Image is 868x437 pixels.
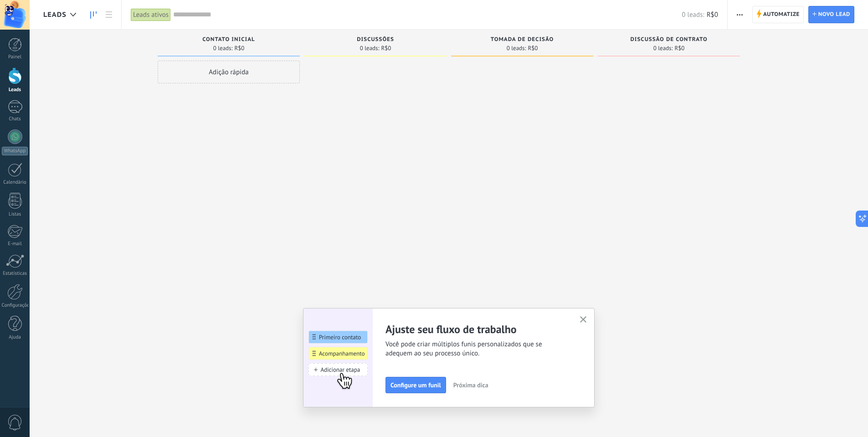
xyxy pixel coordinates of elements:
[390,382,441,388] span: Configure um funil
[2,180,28,185] div: Calendário
[752,6,804,23] a: Automatize
[131,8,171,21] div: Leads ativos
[2,271,28,277] div: Estatísticas
[2,303,28,308] div: Configurações
[2,87,28,93] div: Leads
[360,46,380,51] span: 0 leads:
[202,36,255,43] span: Contato inicial
[101,6,117,24] a: Lista
[707,10,718,19] span: R$0
[2,147,28,155] div: WhatsApp
[653,46,673,51] span: 0 leads:
[491,36,554,43] span: Tomada de decisão
[630,36,707,43] span: Discussão de contrato
[763,6,800,23] span: Automatize
[213,46,233,51] span: 0 leads:
[808,6,854,23] a: Novo lead
[449,378,493,392] button: Próxima dica
[162,36,295,44] div: Contato inicial
[2,334,28,340] div: Ajuda
[234,46,244,51] span: R$0
[385,322,569,336] h2: Ajuste seu fluxo de trabalho
[86,6,101,24] a: Leads
[43,10,67,19] span: Leads
[733,6,746,23] button: Mais
[453,382,488,388] span: Próxima dica
[2,211,28,217] div: Listas
[456,36,589,44] div: Tomada de decisão
[357,36,394,43] span: Discussões
[158,61,300,83] div: Adição rápida
[528,46,538,51] span: R$0
[2,54,28,60] div: Painel
[2,116,28,122] div: Chats
[381,46,391,51] span: R$0
[309,36,442,44] div: Discussões
[818,6,850,23] span: Novo lead
[385,377,446,393] button: Configure um funil
[674,46,684,51] span: R$0
[2,241,28,247] div: E-mail
[682,10,704,19] span: 0 leads:
[385,340,569,358] span: Você pode criar múltiplos funis personalizados que se adequem ao seu processo único.
[507,46,526,51] span: 0 leads:
[602,36,735,44] div: Discussão de contrato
